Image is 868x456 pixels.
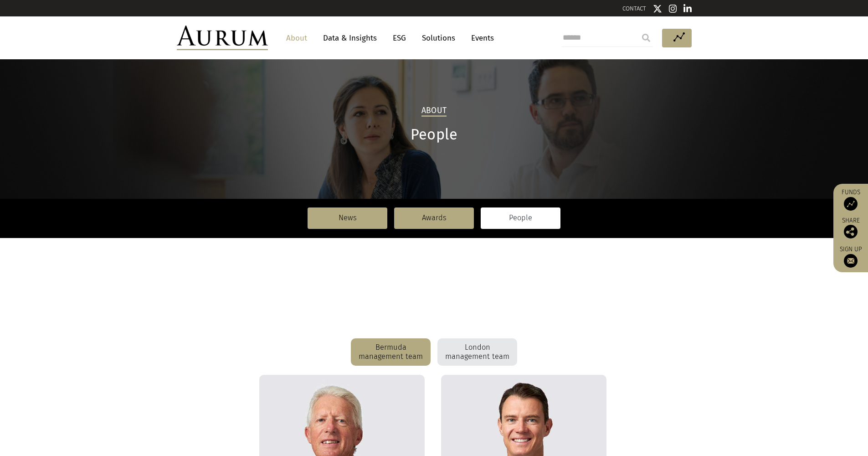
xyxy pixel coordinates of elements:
[388,30,411,47] a: ESG
[394,207,474,228] a: Awards
[653,4,662,13] img: Twitter icon
[838,188,863,211] a: Funds
[351,338,431,366] div: Bermuda management team
[844,197,858,211] img: Access Funds
[683,4,692,13] img: Linkedin icon
[318,30,381,47] a: Data & Insights
[282,30,312,47] a: About
[637,29,655,47] input: Submit
[177,126,692,144] h1: People
[838,245,863,268] a: Sign up
[669,4,677,13] img: Instagram icon
[437,338,517,366] div: London management team
[844,254,858,268] img: Sign up to our newsletter
[421,106,447,117] h2: About
[467,30,494,47] a: Events
[481,207,560,228] a: People
[417,30,460,47] a: Solutions
[844,225,858,238] img: Share this post
[177,26,268,50] img: Aurum
[308,207,387,228] a: News
[838,218,863,238] div: Share
[622,5,646,12] a: CONTACT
